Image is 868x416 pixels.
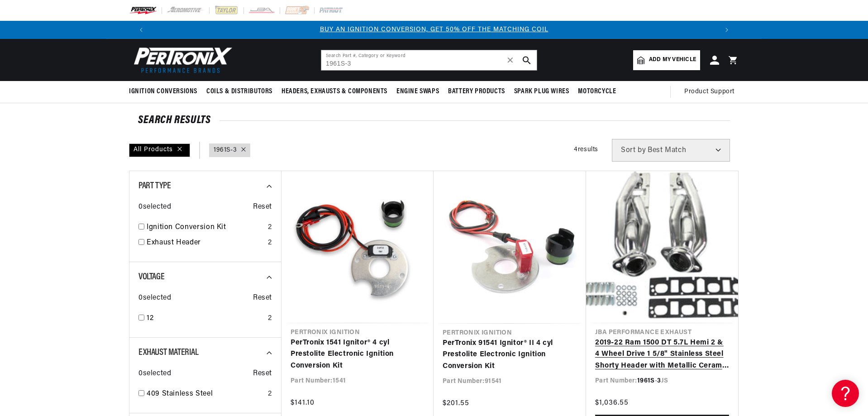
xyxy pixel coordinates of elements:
[147,222,264,234] a: Ignition Conversion Kit
[253,368,272,380] span: Reset
[138,348,199,357] span: Exhaust Material
[281,87,387,96] span: Headers, Exhausts & Components
[138,182,171,191] span: Part Type
[396,87,439,96] span: Engine Swaps
[448,87,505,96] span: Battery Products
[574,146,598,153] span: 4 results
[129,143,190,157] div: All Products
[573,81,620,102] summary: Motorcycle
[718,21,736,39] button: Translation missing: en.sections.announcements.next_announcement
[132,21,150,39] button: Translation missing: en.sections.announcements.previous_announcement
[277,81,392,102] summary: Headers, Exhausts & Components
[150,25,718,35] div: 1 of 3
[514,87,569,96] span: Spark Plug Wires
[147,237,264,249] a: Exhaust Header
[268,388,272,400] div: 2
[268,237,272,249] div: 2
[595,337,729,372] a: 2019-22 Ram 1500 DT 5.7L Hemi 2 & 4 Wheel Drive 1 5/8" Stainless Steel Shorty Header with Metalli...
[612,139,730,162] select: Sort by
[129,87,197,96] span: Ignition Conversions
[510,81,574,102] summary: Spark Plug Wires
[214,145,237,155] a: 1961S-3
[253,292,272,304] span: Reset
[517,50,537,70] button: search button
[444,81,510,102] summary: Battery Products
[633,50,700,70] a: Add my vehicle
[206,87,272,96] span: Coils & Distributors
[138,201,171,213] span: 0 selected
[129,44,233,76] img: Pertronix
[268,313,272,325] div: 2
[147,313,264,325] a: 12
[268,222,272,234] div: 2
[684,81,739,103] summary: Product Support
[202,81,277,102] summary: Coils & Distributors
[147,388,264,400] a: 409 Stainless Steel
[150,25,718,35] div: Announcement
[138,368,171,380] span: 0 selected
[649,56,696,64] span: Add my vehicle
[106,21,762,39] slideshow-component: Translation missing: en.sections.announcements.announcement_bar
[129,81,202,102] summary: Ignition Conversions
[138,273,164,282] span: Voltage
[320,26,548,33] a: BUY AN IGNITION CONVERSION, GET 50% OFF THE MATCHING COIL
[253,201,272,213] span: Reset
[291,337,424,372] a: PerTronix 1541 Ignitor® 4 cyl Prestolite Electronic Ignition Conversion Kit
[321,50,537,70] input: Search Part #, Category or Keyword
[578,87,616,96] span: Motorcycle
[138,292,171,304] span: 0 selected
[684,87,734,97] span: Product Support
[443,338,577,373] a: PerTronix 91541 Ignitor® II 4 cyl Prestolite Electronic Ignition Conversion Kit
[621,147,646,154] span: Sort by
[138,116,730,125] div: SEARCH RESULTS
[392,81,444,102] summary: Engine Swaps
